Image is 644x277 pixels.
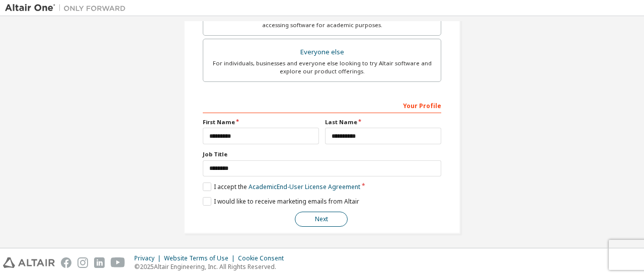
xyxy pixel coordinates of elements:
div: Everyone else [209,45,435,59]
div: For faculty & administrators of academic institutions administering students and accessing softwa... [209,13,435,29]
div: Your Profile [203,97,441,113]
a: Academic End-User License Agreement [249,182,360,191]
label: Last Name [325,118,441,126]
div: Website Terms of Use [164,254,238,262]
img: facebook.svg [61,257,71,268]
div: For individuals, businesses and everyone else looking to try Altair software and explore our prod... [209,59,435,75]
img: altair_logo.svg [3,257,55,268]
img: linkedin.svg [94,257,105,268]
p: © 2025 Altair Engineering, Inc. All Rights Reserved. [134,262,290,271]
label: I accept the [203,182,360,191]
label: I would like to receive marketing emails from Altair [203,197,359,206]
button: Next [295,212,348,227]
img: youtube.svg [111,257,125,268]
label: Job Title [203,150,441,158]
div: Cookie Consent [238,254,290,262]
img: instagram.svg [77,257,88,268]
img: Altair One [5,3,131,13]
div: Privacy [134,254,164,262]
label: First Name [203,118,319,126]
